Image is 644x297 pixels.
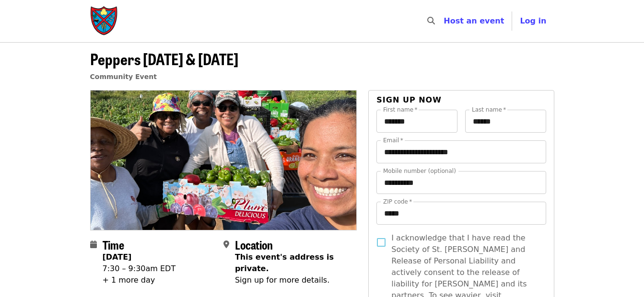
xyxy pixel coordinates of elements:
span: Sign up now [376,95,442,104]
img: Peppers Wednesday & Friday organized by Society of St. Andrew [91,91,357,229]
span: This event's address is private. [235,252,334,273]
span: Sign up for more details. [235,275,329,285]
input: Email [376,140,546,163]
i: search icon [427,16,435,25]
label: First name [383,107,418,113]
input: Search [441,10,448,33]
span: Location [235,236,273,253]
a: Community Event [90,73,157,80]
label: Email [383,137,403,143]
img: Society of St. Andrew - Home [90,6,119,36]
a: Host an event [444,16,504,25]
div: 7:30 – 9:30am EDT [103,263,176,274]
span: Log in [520,16,546,25]
input: First name [376,110,457,133]
span: Peppers [DATE] & [DATE] [90,47,238,70]
input: Mobile number (optional) [376,171,546,194]
i: map-marker-alt icon [223,240,229,249]
span: Time [103,236,124,253]
i: calendar icon [90,240,97,249]
label: ZIP code [383,199,412,205]
label: Mobile number (optional) [383,168,456,174]
input: ZIP code [376,202,546,225]
strong: [DATE] [103,252,132,262]
label: Last name [472,107,506,113]
div: + 1 more day [103,274,176,286]
button: Log in [512,11,554,31]
input: Last name [465,110,546,133]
